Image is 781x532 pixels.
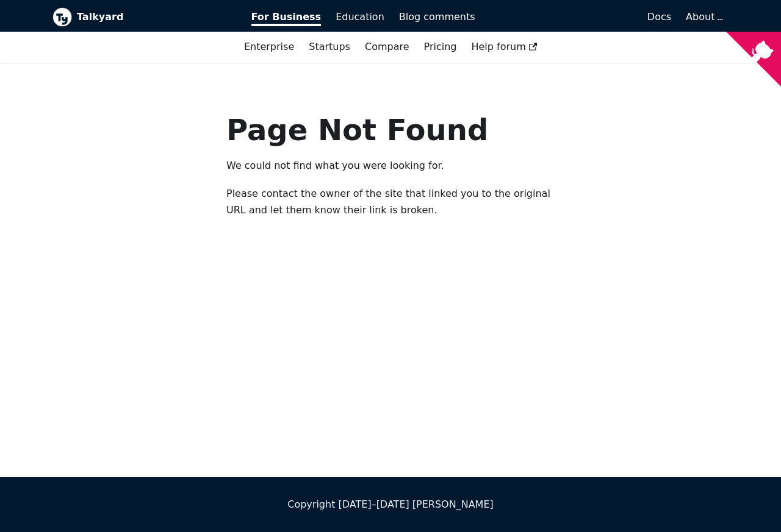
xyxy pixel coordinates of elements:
[237,37,301,57] a: Enterprise
[226,112,555,148] h1: Page Not Found
[226,158,555,174] p: We could not find what you were looking for.
[647,11,671,23] span: Docs
[226,186,555,218] p: Please contact the owner of the site that linked you to the original URL and let them know their ...
[244,7,329,27] a: For Business
[464,37,544,57] a: Help forum
[686,11,721,23] a: About
[251,11,322,26] span: For Business
[392,7,483,27] a: Blog comments
[52,7,72,27] img: Talkyard logo
[77,9,234,25] b: Talkyard
[52,7,234,27] a: Talkyard logoTalkyard
[483,7,679,27] a: Docs
[471,41,537,52] span: Help forum
[301,37,358,57] a: Startups
[399,11,475,23] span: Blog comments
[365,41,409,52] a: Compare
[52,497,729,512] div: Copyright [DATE]–[DATE] [PERSON_NAME]
[417,37,464,57] a: Pricing
[336,11,384,23] span: Education
[328,7,392,27] a: Education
